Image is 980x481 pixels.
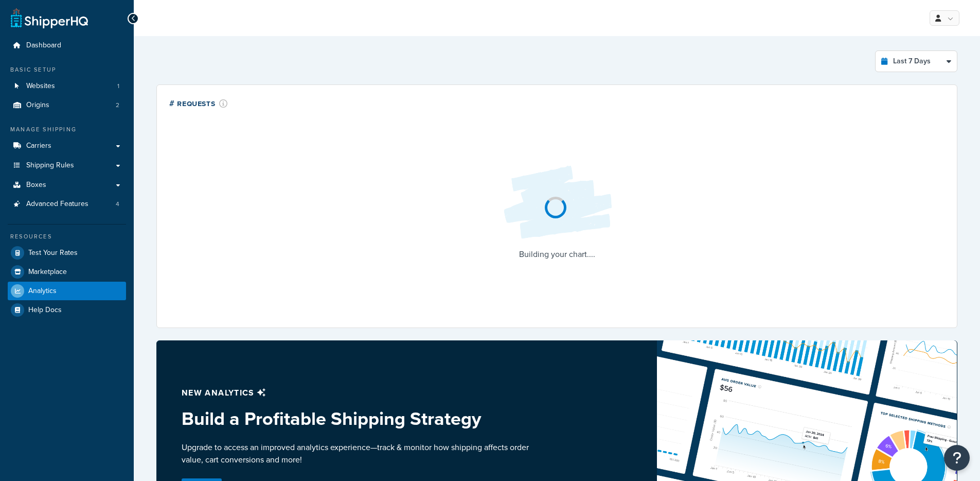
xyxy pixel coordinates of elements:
[26,82,55,91] span: Websites
[8,176,126,195] a: Boxes
[8,195,126,214] a: Advanced Features4
[26,200,88,209] span: Advanced Features
[28,268,67,277] span: Marketplace
[182,386,532,400] p: New analytics
[8,156,126,175] a: Shipping Rules
[26,101,49,110] span: Origins
[8,65,126,74] div: Basic Setup
[28,287,57,296] span: Analytics
[8,232,126,241] div: Resources
[495,247,619,262] p: Building your chart....
[8,301,126,319] a: Help Docs
[8,244,126,262] a: Test Your Rates
[495,158,619,247] img: Loading...
[26,142,51,150] span: Carriers
[26,161,74,170] span: Shipping Rules
[8,77,126,96] li: Websites
[8,125,126,134] div: Manage Shipping
[8,96,126,115] a: Origins2
[117,82,119,91] span: 1
[26,41,61,50] span: Dashboard
[8,136,126,156] a: Carriers
[28,249,78,257] span: Test Your Rates
[116,101,119,110] span: 2
[116,200,119,209] span: 4
[169,97,228,109] div: # Requests
[8,195,126,214] li: Advanced Features
[28,306,62,315] span: Help Docs
[8,282,126,300] a: Analytics
[182,408,532,429] h3: Build a Profitable Shipping Strategy
[8,36,126,55] a: Dashboard
[26,181,46,190] span: Boxes
[8,96,126,115] li: Origins
[8,263,126,281] a: Marketplace
[182,441,532,466] p: Upgrade to access an improved analytics experience—track & monitor how shipping affects order val...
[8,77,126,96] a: Websites1
[944,445,970,471] button: Open Resource Center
